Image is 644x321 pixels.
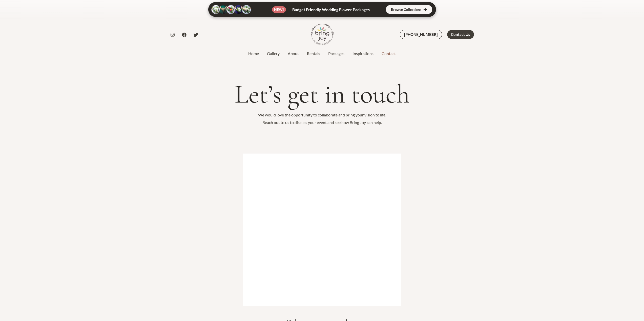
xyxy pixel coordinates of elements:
a: Inspirations [348,51,378,57]
a: [PHONE_NUMBER] [400,30,442,39]
a: Packages [324,51,348,57]
a: Contact [378,51,400,57]
nav: Site Navigation [244,50,400,57]
a: Instagram [170,33,175,37]
a: Gallery [263,51,284,57]
a: Home [244,51,263,57]
p: We would love the opportunity to collaborate and bring your vision to life. Reach out to us to di... [170,111,474,126]
a: Rentals [303,51,324,57]
h1: Let’s get in touch [170,80,474,109]
a: Facebook [182,33,186,37]
a: Twitter [194,33,198,37]
a: Contact Us [447,30,474,39]
img: Bring Joy [311,23,334,46]
a: About [284,51,303,57]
